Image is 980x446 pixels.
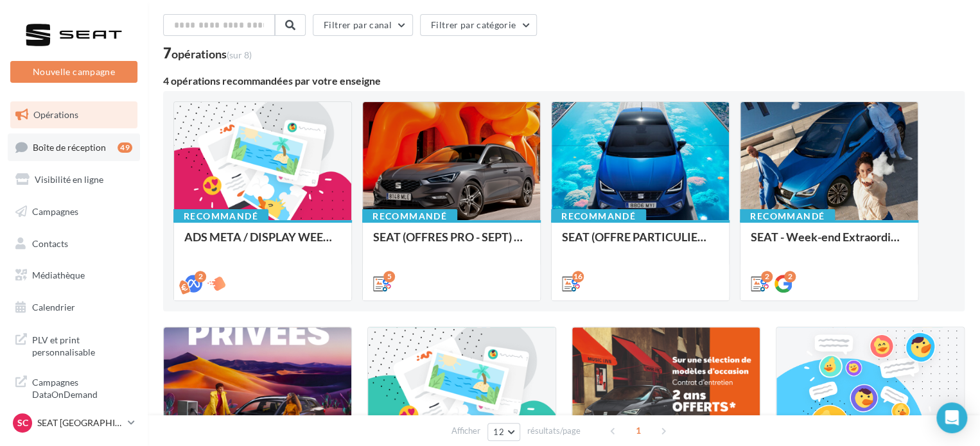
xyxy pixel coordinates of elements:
span: Contacts [32,237,68,248]
div: Open Intercom Messenger [936,402,967,433]
span: Afficher [451,425,480,437]
div: 5 [383,271,395,282]
div: 49 [118,142,132,153]
a: Campagnes DataOnDemand [8,368,140,406]
button: Filtrer par catégorie [420,14,537,36]
button: 12 [487,423,520,441]
div: 2 [761,271,773,282]
span: Opérations [33,109,78,120]
div: 2 [784,271,796,282]
a: Opérations [8,101,140,128]
div: 7 [163,46,252,60]
div: ADS META / DISPLAY WEEK-END Extraordinaire (JPO) Septembre 2025 [184,230,341,256]
span: Campagnes [32,206,78,217]
span: 1 [628,420,649,441]
div: opérations [171,48,252,60]
div: Recommandé [173,209,268,223]
span: Visibilité en ligne [35,174,103,185]
span: Calendrier [32,302,75,313]
a: SC SEAT [GEOGRAPHIC_DATA] [10,411,137,435]
div: 16 [572,271,584,282]
div: Recommandé [740,209,835,223]
div: SEAT (OFFRES PRO - SEPT) - SOCIAL MEDIA [373,230,530,256]
span: résultats/page [527,425,581,437]
span: Médiathèque [32,270,85,280]
div: SEAT - Week-end Extraordinaire (JPO) - GENERIQUE SEPT / OCTOBRE [751,230,907,256]
a: Boîte de réception49 [8,133,140,161]
a: Calendrier [8,294,140,321]
p: SEAT [GEOGRAPHIC_DATA] [37,416,123,429]
span: PLV et print personnalisable [32,331,132,359]
span: (sur 8) [227,49,252,60]
span: 12 [493,427,504,437]
span: SC [17,416,28,429]
button: Filtrer par canal [313,14,413,36]
a: Contacts [8,230,140,257]
a: Campagnes [8,198,140,225]
div: Recommandé [551,209,646,223]
a: PLV et print personnalisable [8,326,140,364]
span: Campagnes DataOnDemand [32,373,132,401]
span: Boîte de réception [33,141,106,152]
div: 2 [195,271,206,282]
a: Médiathèque [8,262,140,289]
div: Recommandé [362,209,457,223]
button: Nouvelle campagne [10,61,137,83]
div: 4 opérations recommandées par votre enseigne [163,76,965,86]
div: SEAT (OFFRE PARTICULIER - SEPT) - SOCIAL MEDIA [562,230,719,256]
a: Visibilité en ligne [8,166,140,193]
